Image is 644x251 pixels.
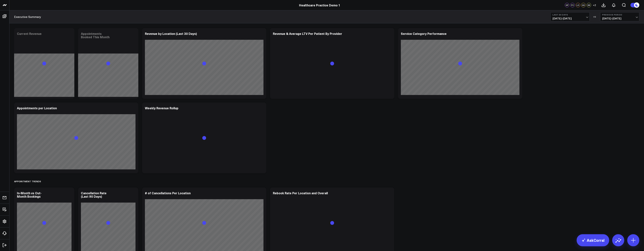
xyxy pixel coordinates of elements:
[576,3,580,7] div: LO
[273,31,342,36] div: Revenue & Average LTV Per Patient By Provider
[602,17,637,20] span: [DATE] - [DATE]
[17,106,57,110] div: Appointments per Location
[591,16,598,18] div: VS
[593,4,596,6] span: + 2
[581,3,586,7] div: AS
[565,3,569,7] div: GP
[600,12,639,21] button: Previous Period[DATE]-[DATE]
[14,177,41,186] div: APPOINTMENT TRENDS
[602,14,637,16] b: Previous Period
[17,191,42,198] div: In-Month vs Out-Month Bookings
[550,12,590,21] button: Last 30 Days[DATE]-[DATE]
[17,31,42,36] div: Current Revenue
[570,3,575,7] div: PC
[145,106,178,110] div: Weekly Revenue Rollup
[401,31,447,36] div: Service Category Performance
[81,31,110,39] div: Appointments Booked This Month
[273,191,328,195] div: Rebook Rate Per Location and Overall
[145,191,191,195] div: # of Cancellations Per Location
[577,234,609,246] a: AskCorral
[299,3,340,7] a: Healthcare Practice Demo 1
[592,3,597,7] button: +2
[145,31,197,36] div: Revenue by Location (Last 30 Days)
[587,3,591,7] div: SB
[553,17,588,20] span: [DATE] - [DATE]
[14,15,41,19] a: Executive Summary
[81,191,107,198] div: Cancellation Rate (Last 90 Days)
[553,14,588,16] b: Last 30 Days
